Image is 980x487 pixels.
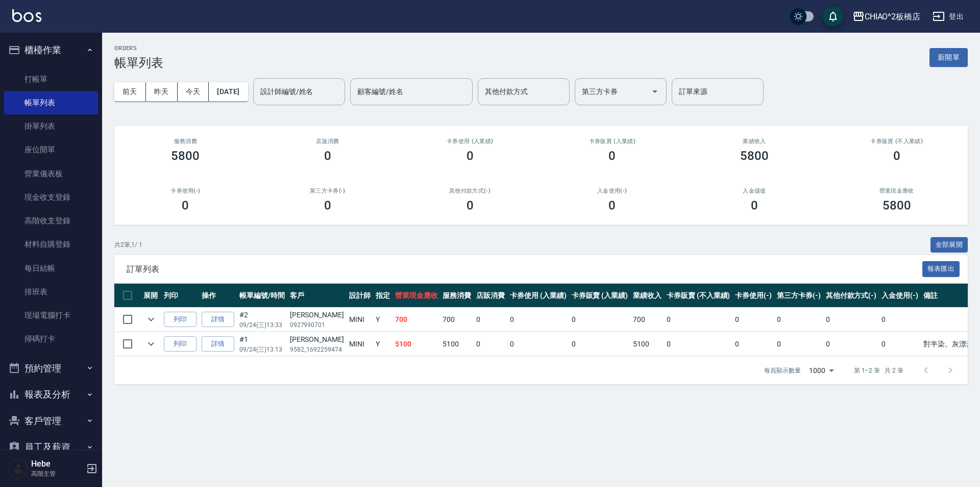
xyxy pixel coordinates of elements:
[237,308,287,332] td: #2
[290,310,344,320] div: [PERSON_NAME]
[4,327,98,351] a: 掃碼打卡
[732,308,774,332] td: 0
[764,366,801,375] p: 每頁顯示數量
[4,233,98,256] a: 材料自購登錄
[569,332,631,356] td: 0
[883,198,911,213] h3: 5800
[922,261,960,277] button: 報表匯出
[647,83,663,100] button: Open
[237,284,287,308] th: 帳單編號/時間
[324,149,331,163] h3: 0
[171,149,200,163] h3: 5800
[838,188,955,194] h2: 營業現金應收
[237,332,287,356] td: #1
[630,284,664,308] th: 業績收入
[823,332,879,356] td: 0
[4,381,98,408] button: 報表及分析
[114,56,163,70] h3: 帳單列表
[31,459,83,469] h5: Hebe
[879,284,921,308] th: 入金使用(-)
[164,312,197,328] button: 列印
[569,308,631,332] td: 0
[373,308,393,332] td: Y
[290,320,344,330] p: 0927990701
[879,308,921,332] td: 0
[269,188,387,194] h2: 第三方卡券(-)
[347,308,373,332] td: MINI
[373,284,393,308] th: 指定
[608,198,616,213] h3: 0
[823,308,879,332] td: 0
[4,138,98,161] a: 座位開單
[553,138,671,145] h2: 卡券販賣 (入業績)
[199,284,237,308] th: 操作
[324,198,331,213] h3: 0
[569,284,631,308] th: 卡券販賣 (入業績)
[164,336,197,352] button: 列印
[823,284,879,308] th: 其他付款方式(-)
[143,336,159,352] button: expand row
[202,336,234,352] a: 詳情
[411,188,529,194] h2: 其他付款方式(-)
[202,312,234,328] a: 詳情
[848,6,925,27] button: CHIAO^2板橋店
[209,82,248,101] button: [DATE]
[893,149,900,163] h3: 0
[290,334,344,345] div: [PERSON_NAME]
[4,280,98,304] a: 排班表
[143,312,159,327] button: expand row
[12,9,41,22] img: Logo
[4,162,98,185] a: 營業儀表板
[239,345,285,354] p: 09/24 (三) 13:13
[269,138,387,145] h2: 店販消費
[664,332,732,356] td: 0
[507,308,569,332] td: 0
[287,284,347,308] th: 客戶
[774,284,823,308] th: 第三方卡券(-)
[161,284,199,308] th: 列印
[553,188,671,194] h2: 入金使用(-)
[4,257,98,280] a: 每日結帳
[114,82,146,101] button: 前天
[4,37,98,63] button: 櫃檯作業
[467,149,474,163] h3: 0
[630,308,664,332] td: 700
[347,332,373,356] td: MINI
[239,320,285,330] p: 09/24 (三) 13:33
[4,434,98,460] button: 員工及薪資
[696,188,814,194] h2: 入金儲值
[4,304,98,327] a: 現場電腦打卡
[393,308,440,332] td: 700
[929,52,968,62] a: 新開單
[4,114,98,138] a: 掛單列表
[411,138,529,145] h2: 卡券使用 (入業績)
[127,188,244,194] h2: 卡券使用(-)
[4,185,98,209] a: 現金收支登錄
[440,284,474,308] th: 服務消費
[474,308,507,332] td: 0
[774,308,823,332] td: 0
[608,149,616,163] h3: 0
[751,198,758,213] h3: 0
[664,284,732,308] th: 卡券販賣 (不入業績)
[178,82,209,101] button: 今天
[4,209,98,233] a: 高階收支登錄
[879,332,921,356] td: 0
[928,7,968,26] button: 登出
[182,198,189,213] h3: 0
[474,332,507,356] td: 0
[146,82,178,101] button: 昨天
[141,284,161,308] th: 展開
[696,138,814,145] h2: 業績收入
[630,332,664,356] td: 5100
[127,264,922,274] span: 訂單列表
[732,284,774,308] th: 卡券使用(-)
[507,332,569,356] td: 0
[114,240,142,249] p: 共 2 筆, 1 / 1
[922,264,960,273] a: 報表匯出
[507,284,569,308] th: 卡券使用 (入業績)
[664,308,732,332] td: 0
[740,149,769,163] h3: 5800
[929,48,968,67] button: 新開單
[440,332,474,356] td: 5100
